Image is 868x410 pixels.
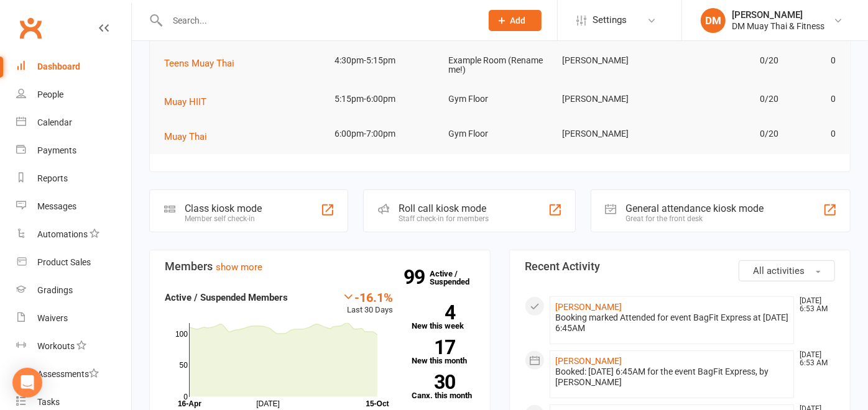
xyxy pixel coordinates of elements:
[37,229,88,239] div: Automations
[16,276,131,304] a: Gradings
[37,369,99,379] div: Assessments
[671,84,785,114] td: 0/20
[443,119,557,148] td: Gym Floor
[525,260,835,273] h3: Recent Activity
[16,360,131,388] a: Assessments
[16,109,131,137] a: Calendar
[430,260,484,295] a: 99Active / Suspended
[701,8,726,33] div: DM
[412,338,455,357] strong: 17
[557,46,671,75] td: [PERSON_NAME]
[164,58,234,69] span: Teens Muay Thai
[443,84,557,114] td: Gym Floor
[16,81,131,109] a: People
[37,145,76,155] div: Payments
[164,12,473,29] input: Search...
[185,203,262,214] div: Class kiosk mode
[557,119,671,148] td: [PERSON_NAME]
[216,262,262,273] a: show more
[412,305,475,330] a: 4New this week
[37,201,76,211] div: Messages
[412,303,455,322] strong: 4
[16,221,131,248] a: Automations
[785,46,842,75] td: 0
[37,341,75,351] div: Workouts
[593,6,627,34] span: Settings
[412,375,475,399] a: 30Canx. this month
[399,214,489,223] div: Staff check-in for members
[164,129,216,144] button: Muay Thai
[342,290,393,304] div: -16.1%
[164,96,206,107] span: Muay HIIT
[793,351,834,367] time: [DATE] 6:53 AM
[557,84,671,114] td: [PERSON_NAME]
[164,94,215,109] button: Muay HIIT
[443,46,557,85] td: Example Room (Rename me!)
[16,53,131,81] a: Dashboard
[555,356,622,366] a: [PERSON_NAME]
[793,297,834,313] time: [DATE] 6:53 AM
[164,131,207,142] span: Muay Thai
[626,203,764,214] div: General attendance kiosk mode
[555,302,622,312] a: [PERSON_NAME]
[37,285,73,295] div: Gradings
[37,173,68,183] div: Reports
[739,260,835,281] button: All activities
[732,9,824,20] div: [PERSON_NAME]
[399,203,489,214] div: Roll call kiosk mode
[330,119,443,148] td: 6:00pm-7:00pm
[37,397,60,407] div: Tasks
[16,332,131,360] a: Workouts
[732,20,824,32] div: DM Muay Thai & Fitness
[16,193,131,221] a: Messages
[16,165,131,193] a: Reports
[37,257,91,267] div: Product Sales
[37,117,72,127] div: Calendar
[15,12,46,43] a: Clubworx
[555,312,788,334] div: Booking marked Attended for event BagFit Express at [DATE] 6:45AM
[16,248,131,276] a: Product Sales
[12,368,42,398] div: Open Intercom Messenger
[785,119,842,148] td: 0
[412,373,455,391] strong: 30
[330,84,443,114] td: 5:15pm-6:00pm
[16,304,131,332] a: Waivers
[37,89,63,99] div: People
[404,268,430,286] strong: 99
[671,46,785,75] td: 0/20
[185,214,262,223] div: Member self check-in
[555,367,788,388] div: Booked: [DATE] 6:45AM for the event BagFit Express, by [PERSON_NAME]
[342,290,393,317] div: Last 30 Days
[510,16,526,25] span: Add
[412,340,475,365] a: 17New this month
[785,84,842,114] td: 0
[626,214,764,223] div: Great for the front desk
[753,265,805,276] span: All activities
[37,313,68,323] div: Waivers
[165,260,475,273] h3: Members
[164,56,243,71] button: Teens Muay Thai
[330,46,443,75] td: 4:30pm-5:15pm
[671,119,785,148] td: 0/20
[16,137,131,165] a: Payments
[489,10,542,31] button: Add
[37,61,80,71] div: Dashboard
[165,292,288,303] strong: Active / Suspended Members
